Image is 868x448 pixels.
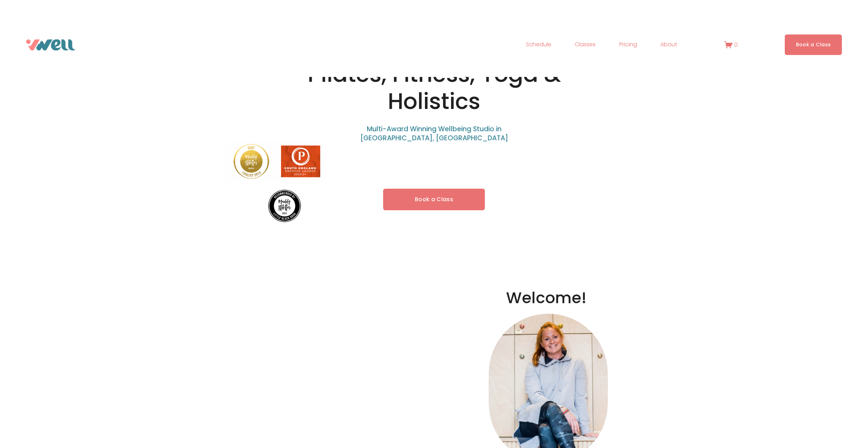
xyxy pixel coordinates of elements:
h1: Pilates, Fitness, Yoga & Holistics [278,61,590,116]
span: Classes [575,40,596,50]
span: 0 [734,41,738,49]
a: Schedule [526,39,551,50]
a: Book a Class [383,189,485,211]
span: Multi-Award Winning Wellbeing Studio in [GEOGRAPHIC_DATA], [GEOGRAPHIC_DATA] [360,124,508,143]
a: folder dropdown [575,39,596,50]
h2: Welcome! [506,288,590,308]
span: About [660,40,677,50]
img: VWell [26,39,76,50]
a: Pricing [619,39,637,50]
a: 0 [724,40,738,49]
a: folder dropdown [660,39,677,50]
a: Book a Class [785,34,842,55]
